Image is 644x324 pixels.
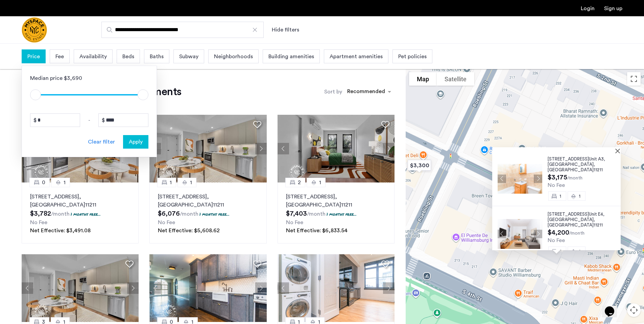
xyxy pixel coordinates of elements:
span: Neighborhoods [214,52,253,61]
iframe: chat widget [602,297,624,317]
span: Pet policies [398,52,427,61]
span: ngx-slider-max [138,89,148,100]
span: Apartment amenities [330,52,383,61]
img: logo [22,17,47,43]
input: Price from [30,113,80,127]
span: Availability [79,52,107,61]
span: Subway [179,52,198,61]
a: Login [581,6,595,11]
span: Apply [129,138,143,146]
button: Show or hide filters [272,26,299,34]
input: Price to [98,113,148,127]
span: - [88,116,90,124]
span: Price [27,52,40,61]
span: ngx-slider [30,89,41,100]
input: Apartment Search [101,22,264,38]
span: Baths [150,52,164,61]
a: Cazamio Logo [22,17,47,43]
a: Registration [604,6,622,11]
ngx-slider: ngx-slider [30,94,148,95]
button: button [123,135,148,149]
span: Building amenities [268,52,314,61]
span: Fee [55,52,64,61]
div: Clear filter [88,138,115,146]
span: Beds [122,52,134,61]
div: Median price $3,690 [30,74,148,82]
